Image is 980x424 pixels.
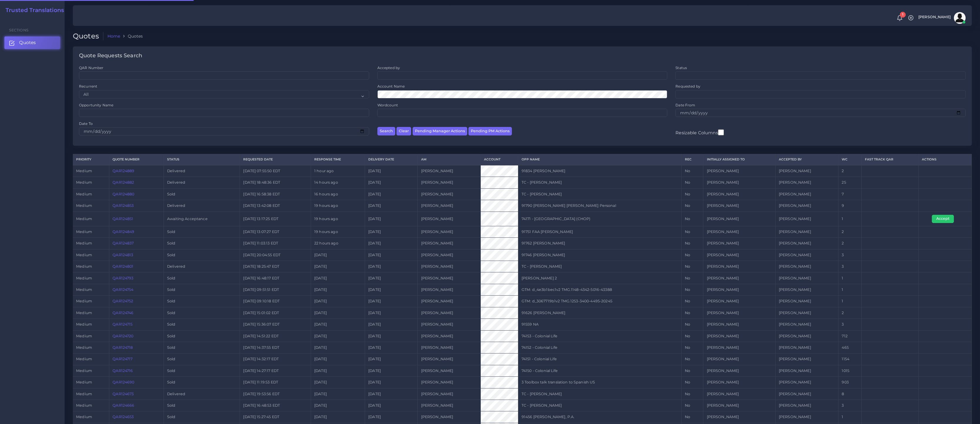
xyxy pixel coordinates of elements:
td: 2 [838,226,862,237]
td: No [681,177,703,188]
td: [PERSON_NAME] [703,353,775,365]
td: [DATE] 13:42:08 EDT [240,200,311,212]
td: No [681,330,703,342]
td: [PERSON_NAME] [418,342,481,353]
td: 91834 [PERSON_NAME] [518,165,681,177]
label: Date From [675,103,695,108]
td: [PERSON_NAME] [703,249,775,261]
td: TC - [PERSON_NAME] [518,261,681,272]
td: Delivered [164,177,240,188]
th: Fast Track QAR [862,154,919,165]
td: [PERSON_NAME] [703,177,775,188]
td: GTM: d_4e3b1bec1v2 TMG.1148-4342-5016-43388 [518,284,681,295]
td: [PERSON_NAME] [775,365,838,376]
td: [PERSON_NAME] [775,165,838,177]
span: medium [76,287,92,292]
td: GTM: d_3067719b1v2 TMG.1253-3400-4495-20245 [518,296,681,307]
td: [DATE] 13:07:27 EDT [240,226,311,237]
a: QAR124666 [112,403,134,408]
td: [DATE] [311,272,365,284]
td: [DATE] [365,249,418,261]
th: WC [838,154,862,165]
td: [PERSON_NAME] [775,388,838,400]
td: [PERSON_NAME] [703,272,775,284]
label: Accepted by [377,65,400,70]
td: [PERSON_NAME] [703,319,775,330]
td: [DATE] [365,272,418,284]
label: Resizable Columns [675,129,724,136]
td: 16 hours ago [311,188,365,200]
td: No [681,342,703,353]
td: 1 [838,296,862,307]
span: medium [76,322,92,326]
td: [DATE] 20:04:55 EDT [240,249,311,261]
td: 7 [838,188,862,200]
span: medium [76,392,92,396]
td: 14 hours ago [311,177,365,188]
td: [PERSON_NAME] [703,296,775,307]
td: [PERSON_NAME] [775,261,838,272]
a: QAR124720 [112,334,133,338]
td: Sold [164,226,240,237]
span: Quotes [19,39,36,46]
td: [PERSON_NAME] [703,212,775,226]
td: Sold [164,272,240,284]
td: [PERSON_NAME] [418,261,481,272]
a: QAR124717 [112,357,132,361]
td: [PERSON_NAME] [418,388,481,400]
td: [DATE] [311,319,365,330]
a: QAR124752 [112,299,133,303]
td: Delivered [164,261,240,272]
td: [PERSON_NAME] [703,238,775,249]
td: 74150 - Colonial Life [518,365,681,376]
td: No [681,226,703,237]
td: [DATE] 14:51:22 EDT [240,330,311,342]
td: Sold [164,377,240,388]
li: Quotes [120,33,143,39]
td: 91762 [PERSON_NAME] [518,238,681,249]
h2: Trusted Translations [1,7,64,14]
td: TC - [PERSON_NAME] [518,188,681,200]
td: [DATE] 15:01:02 EDT [240,307,311,319]
td: 91559 NA [518,319,681,330]
input: Resizable Columns [718,129,724,136]
td: [DATE] [365,238,418,249]
th: Initially Assigned to [703,154,775,165]
td: Sold [164,353,240,365]
label: Status [675,65,687,70]
td: [DATE] [311,342,365,353]
td: [DATE] 18:25:47 EDT [240,261,311,272]
th: Response Time [311,154,365,165]
td: [PERSON_NAME] [418,353,481,365]
span: medium [76,334,92,338]
td: [DATE] 18:48:36 EDT [240,177,311,188]
span: medium [76,192,92,196]
td: [PERSON_NAME] [703,165,775,177]
a: QAR124889 [112,169,134,173]
td: [PERSON_NAME] [775,284,838,295]
a: QAR124851 [112,217,133,221]
td: [PERSON_NAME] [775,296,838,307]
td: [DATE] [311,388,365,400]
th: REC [681,154,703,165]
td: [PERSON_NAME] [418,238,481,249]
a: QAR124653 [112,415,134,419]
a: Accept [932,216,958,221]
td: [PERSON_NAME] [775,238,838,249]
span: medium [76,345,92,350]
td: [DATE] 15:36:07 EDT [240,319,311,330]
td: [DATE] 16:58:38 EDT [240,188,311,200]
td: [DATE] [365,177,418,188]
span: medium [76,357,92,361]
td: [DATE] [365,200,418,212]
td: [DATE] 11:19:53 EDT [240,377,311,388]
td: [PERSON_NAME] [703,226,775,237]
td: No [681,165,703,177]
td: [DATE] [311,377,365,388]
td: 2 [838,165,862,177]
td: [DATE] [365,284,418,295]
td: TC - [PERSON_NAME] [518,400,681,411]
a: QAR124715 [112,322,132,326]
td: [DATE] 16:48:17 EDT [240,272,311,284]
td: 74152 - Colonial Life [518,342,681,353]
